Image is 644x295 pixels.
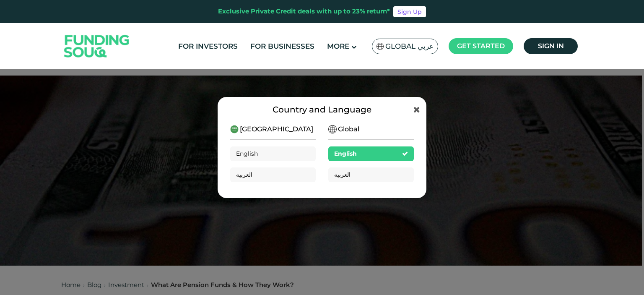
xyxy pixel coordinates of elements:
a: For Businesses [248,39,317,53]
span: العربية [236,171,252,178]
span: English [334,150,357,157]
a: Sign Up [393,6,426,17]
span: العربية [334,171,351,178]
img: SA Flag [230,125,239,133]
a: Sign in [524,38,578,54]
span: Sign in [538,42,564,50]
img: SA Flag [328,125,337,133]
span: [GEOGRAPHIC_DATA] [240,124,313,134]
div: Exclusive Private Credit deals with up to 23% return* [218,7,390,16]
div: Country and Language [230,103,414,116]
span: English [236,150,258,157]
span: More [327,42,349,50]
img: SA Flag [377,43,384,50]
span: Global عربي [385,42,434,51]
a: For Investors [176,39,240,53]
span: Get started [457,42,505,50]
span: Global [338,124,359,134]
img: Logo [56,25,138,68]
